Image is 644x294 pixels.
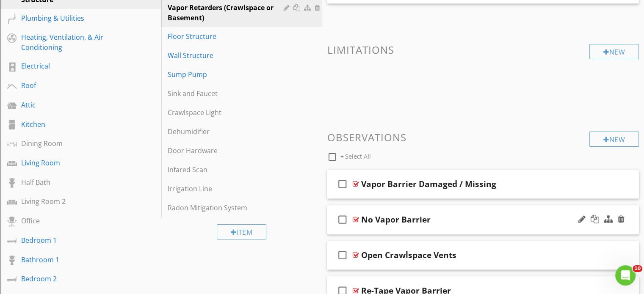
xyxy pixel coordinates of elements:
i: check_box_outline_blank [336,245,349,265]
div: Living Room 2 [21,196,121,206]
div: Floor Structure [168,31,286,41]
div: Vapor Retarders (Crawlspace or Basement) [168,3,286,23]
div: Living Room [21,158,121,168]
div: New [589,44,639,59]
div: Radon Mitigation System [168,203,286,213]
div: No Vapor Barrier [361,214,431,225]
div: Electrical [21,61,121,71]
div: Plumbing & Utilities [21,13,121,23]
div: Attic [21,100,121,110]
div: Roof [21,80,121,91]
div: Half Bath [21,177,121,187]
div: Bedroom 2 [21,274,121,284]
div: Bathroom 1 [21,255,121,265]
div: Vapor Barrier Damaged / Missing [361,179,496,189]
div: Door Hardware [168,146,286,156]
div: Dining Room [21,138,121,148]
div: Office [21,216,121,226]
div: Sump Pump [168,69,286,80]
i: check_box_outline_blank [336,209,349,230]
div: Dehumidifier [168,126,286,137]
div: Kitchen [21,119,121,129]
div: Infared Scan [168,165,286,175]
div: Bedroom 1 [21,235,121,245]
div: Item [217,224,267,239]
div: Irrigation Line [168,184,286,194]
span: 10 [633,265,642,272]
div: Crawlspace Light [168,107,286,118]
div: Heating, Ventilation, & Air Conditioning [21,32,121,52]
div: New [589,132,639,147]
i: check_box_outline_blank [336,174,349,194]
span: Select All [345,152,371,160]
h3: Observations [327,132,639,143]
div: Open Crawlspace Vents [361,250,456,260]
h3: Limitations [327,44,639,55]
iframe: Intercom live chat [615,265,636,286]
div: Wall Structure [168,50,286,60]
div: Sink and Faucet [168,88,286,99]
